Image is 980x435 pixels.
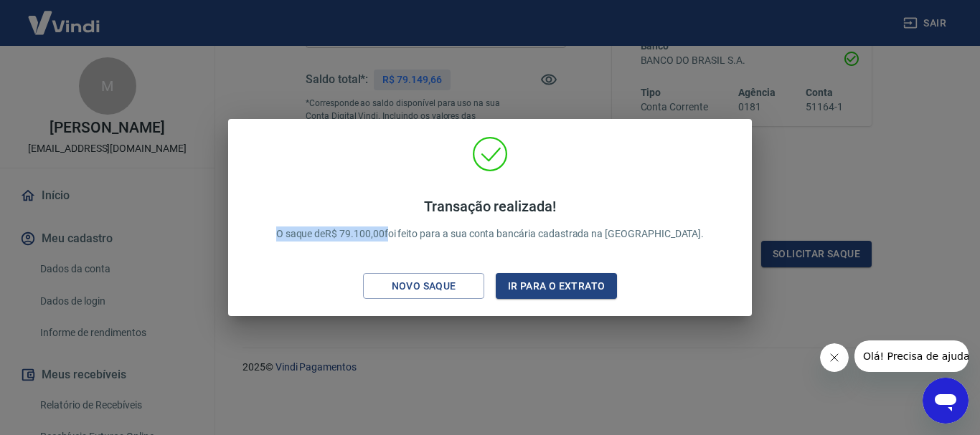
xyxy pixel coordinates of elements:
[854,340,969,372] iframe: Mensagem da empresa
[496,273,617,300] button: Ir para o extrato
[9,10,121,21] span: Olá! Precisa de ajuda?
[363,273,484,300] button: Novo saque
[276,198,705,215] h4: Transação realizada!
[374,277,473,295] div: Novo saque
[923,378,969,424] iframe: Botão para abrir a janela de mensagens
[276,198,705,242] p: O saque de R$ 79.100,00 foi feito para a sua conta bancária cadastrada na [GEOGRAPHIC_DATA].
[820,343,849,372] iframe: Fechar mensagem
